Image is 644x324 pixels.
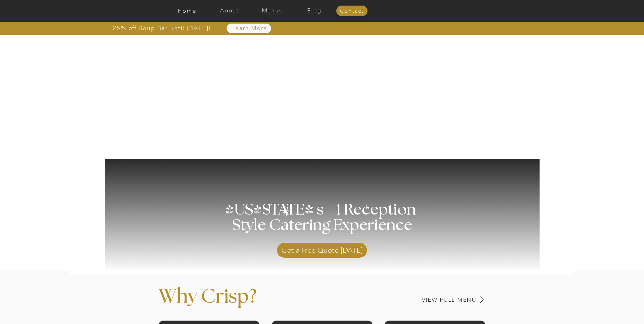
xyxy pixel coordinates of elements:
[258,203,282,216] h3: '
[158,287,325,316] p: Why Crisp?
[378,297,477,303] a: View Full Menu
[166,8,208,14] a: Home
[218,25,281,32] a: Learn More
[336,8,368,14] a: Contact
[349,203,385,221] h3: '
[251,8,293,14] a: Menus
[224,202,420,249] h1: [US_STATE] s 1 Reception Style Catering Experience
[90,25,233,31] a: 25% off Soup Bar until [DATE]!
[208,8,251,14] a: About
[277,240,367,258] a: Get a Free Quote [DATE]
[293,8,336,14] a: Blog
[269,206,304,224] h3: #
